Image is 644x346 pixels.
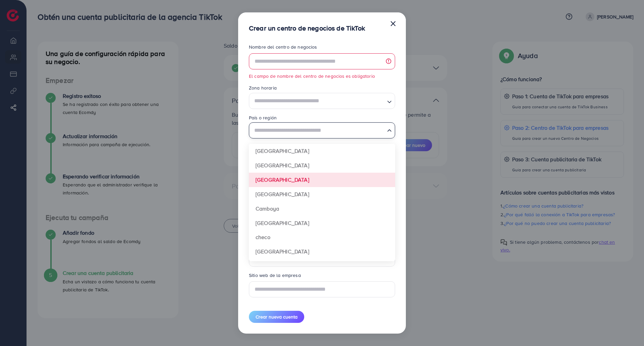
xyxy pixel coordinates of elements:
[615,316,639,341] iframe: Charlar
[256,248,309,255] font: [GEOGRAPHIC_DATA]
[249,122,395,138] div: Buscar opción
[256,176,309,183] font: [GEOGRAPHIC_DATA]
[256,219,309,227] font: [GEOGRAPHIC_DATA]
[249,44,317,50] font: Nombre del centro de negocios
[252,124,384,137] input: Buscar opción
[249,114,277,121] font: País o región
[249,272,301,279] font: Sitio web de la empresa
[249,84,277,91] font: Zona horaria
[390,16,396,30] button: Cerca
[252,95,384,107] input: Buscar opción
[256,205,279,212] font: Camboya
[256,162,309,169] font: [GEOGRAPHIC_DATA]
[256,233,270,241] font: checo
[390,14,396,33] font: ×
[256,147,309,155] font: [GEOGRAPHIC_DATA]
[249,311,304,323] button: Crear nueva cuenta
[256,313,298,320] font: Crear nueva cuenta
[249,73,375,79] font: El campo de nombre del centro de negocios es obligatorio
[249,23,365,33] font: Crear un centro de negocios de TikTok
[249,93,395,109] div: Buscar opción
[256,190,309,198] font: [GEOGRAPHIC_DATA]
